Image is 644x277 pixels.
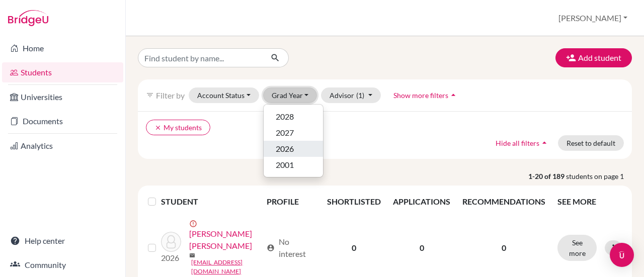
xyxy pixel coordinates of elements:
[189,220,199,228] span: error_outline
[356,91,364,100] span: (1)
[2,231,123,251] a: Help center
[191,258,262,276] a: [EMAIL_ADDRESS][DOMAIN_NAME]
[2,136,123,156] a: Analytics
[156,90,185,100] span: Filter by
[448,90,458,100] i: arrow_drop_up
[276,159,294,171] span: 2001
[456,190,551,214] th: RECOMMENDATIONS
[2,87,123,107] a: Universities
[161,190,260,214] th: STUDENT
[554,9,632,28] button: [PERSON_NAME]
[276,143,294,155] span: 2026
[264,157,323,173] button: 2001
[267,236,315,260] div: No interest
[189,252,195,258] span: mail
[393,91,448,100] span: Show more filters
[2,255,123,275] a: Community
[276,111,294,123] span: 2028
[385,87,467,103] button: Show more filtersarrow_drop_up
[276,127,294,139] span: 2027
[263,104,324,177] div: Grad Year
[154,124,162,131] i: clear
[146,120,210,135] button: clearMy students
[539,138,549,148] i: arrow_drop_up
[264,125,323,141] button: 2027
[487,135,558,151] button: Hide all filtersarrow_drop_up
[263,87,317,103] button: Grad Year
[161,232,181,252] img: AGUDELO ACEVEDO, VALENTINA
[387,190,456,214] th: APPLICATIONS
[264,109,323,125] button: 2028
[161,252,181,264] p: 2026
[267,244,275,252] span: account_circle
[610,243,634,267] div: Open Intercom Messenger
[261,190,321,214] th: PROFILE
[551,190,628,214] th: SEE MORE
[146,91,154,99] i: filter_list
[189,87,259,103] button: Account Status
[2,38,123,58] a: Home
[8,10,48,26] img: Bridge-U
[264,141,323,157] button: 2026
[2,62,123,82] a: Students
[558,135,624,151] button: Reset to default
[189,228,262,252] a: [PERSON_NAME] [PERSON_NAME]
[555,48,632,67] button: Add student
[557,235,597,261] button: See more
[138,48,263,67] input: Find student by name...
[566,171,632,181] span: students on page 1
[321,190,387,214] th: SHORTLISTED
[496,139,539,147] span: Hide all filters
[462,242,545,254] p: 0
[2,111,123,131] a: Documents
[321,87,381,103] button: Advisor(1)
[528,171,566,181] strong: 1-20 of 189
